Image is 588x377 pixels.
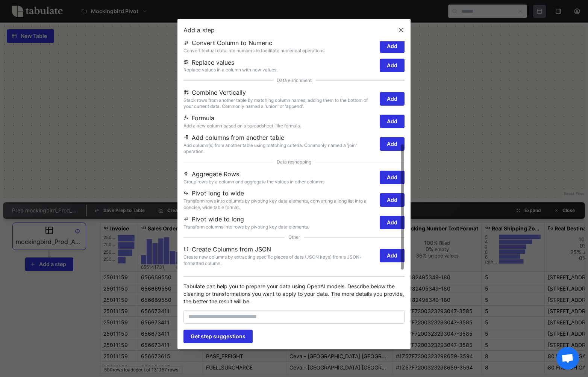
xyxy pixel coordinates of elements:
span: Add a new column based on a spreadsheet-like formula. [183,123,301,129]
span: Create Columns from JSON [192,245,271,253]
button: Add [380,193,405,207]
span: Get step suggestions [191,330,246,343]
span: Transform rows into columns by pivoting key data elements, converting a long list into a concise,... [183,198,367,210]
span: Add [387,194,397,206]
button: Add [380,92,405,106]
p: Tabulate can help you to prepare your data using OpenAI models. Describe below the cleaning or tr... [183,283,405,306]
span: Pivot wide to long [192,215,244,223]
span: Add [387,40,397,53]
span: Convert textual data into numbers to facilitate numerical operations [183,48,324,53]
button: Add [380,39,405,53]
span: Add [387,138,397,150]
span: Other [183,234,405,241]
span: Add columns from another table [192,134,284,141]
button: Add [380,59,405,72]
span: Add [387,249,397,262]
span: Replace values in a column with new values. [183,67,277,73]
button: Add [380,249,405,262]
span: Transform columns into rows by pivoting key data elements. [183,224,309,230]
button: Get step suggestions [183,330,253,343]
span: Add [387,92,397,105]
span: Convert Column to Numeric [192,39,272,47]
button: Add [380,137,405,151]
span: Stack rows from another table by matching column names, adding them to the bottom of your current... [183,97,368,109]
button: Add [380,171,405,184]
span: Add [387,216,397,229]
button: Add [380,216,405,229]
span: Aggregate Rows [192,170,239,178]
span: Replace values [192,59,234,66]
button: Add [380,115,405,128]
span: Pivot long to wide [192,189,244,197]
span: Group rows by a column and aggregate the values in other columns [183,179,324,185]
span: Combine Vertically [192,89,246,96]
span: Add [387,171,397,184]
span: Data enrichment [183,77,405,84]
span: Formula [192,114,214,122]
span: Add [387,115,397,128]
span: Add column(s) from another table using matching criteria. Commonly named a 'join' operation. [183,142,357,154]
h2: Add a step [183,27,215,33]
span: Add [387,59,397,72]
span: Create new columns by extracting specific pieces of data (JSON keys) from a JSON-formatted column. [183,254,362,266]
div: Open chat [556,347,579,369]
span: Data reshapping [183,159,405,166]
